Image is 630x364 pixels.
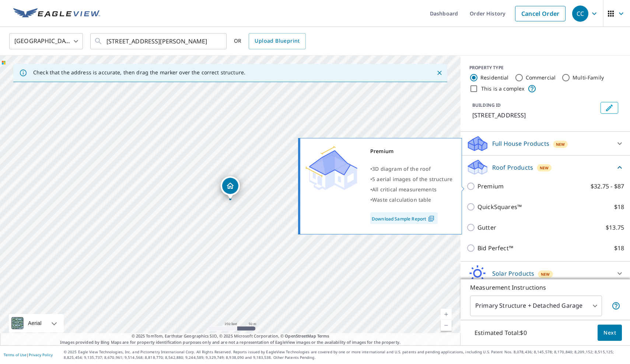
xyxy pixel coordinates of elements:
[64,349,626,360] p: © 2025 Eagle View Technologies, Inc. and Pictometry International Corp. All Rights Reserved. Repo...
[477,223,496,232] p: Gutter
[469,325,533,341] p: Estimated Total: $0
[317,333,329,339] a: Terms
[472,111,598,120] p: [STREET_ADDRESS]
[255,36,300,46] span: Upload Blueprint
[221,176,240,199] div: Dropped pin, building 1, Residential property, 120 Pintail Ln Sanger, TX 76266
[435,68,444,78] button: Close
[26,314,44,332] div: Aerial
[29,352,53,357] a: Privacy Policy
[526,74,556,81] label: Commercial
[515,6,566,21] a: Cancel Order
[234,33,306,49] div: OR
[4,353,53,357] p: |
[370,146,452,156] div: Premium
[480,74,509,81] label: Residential
[492,269,534,278] p: Solar Products
[370,184,452,195] div: •
[477,244,513,252] p: Bid Perfect™
[612,301,620,310] span: Your report will include the primary structure and a detached garage if one exists.
[603,328,616,338] span: Next
[606,223,624,232] p: $13.75
[470,296,602,316] div: Primary Structure + Detached Garage
[492,139,549,148] p: Full House Products
[372,165,431,172] span: 3D diagram of the roof
[541,271,550,277] span: New
[591,182,624,191] p: $32.75 - $87
[132,333,329,339] span: © 2025 TomTom, Earthstar Geographics SIO, © 2025 Microsoft Corporation, ©
[466,265,624,282] div: Solar ProductsNew
[372,186,437,193] span: All critical measurements
[249,33,305,49] a: Upload Blueprint
[466,159,624,176] div: Roof ProductsNew
[441,320,452,331] a: Current Level 17, Zoom Out
[370,212,438,224] a: Download Sample Report
[4,352,27,357] a: Terms of Use
[441,309,452,320] a: Current Level 17, Zoom In
[481,85,525,92] label: This is a complex
[601,102,618,114] button: Edit building 1
[372,176,452,183] span: 5 aerial images of the structure
[426,215,436,222] img: Pdf Icon
[306,146,357,190] img: Premium
[285,333,316,339] a: OpenStreetMap
[492,163,533,172] p: Roof Products
[9,314,64,332] div: Aerial
[370,164,452,174] div: •
[477,182,504,191] p: Premium
[372,196,431,203] span: Waste calculation table
[13,8,100,19] img: EV Logo
[614,202,624,211] p: $18
[106,31,211,52] input: Search by address or latitude-longitude
[472,102,501,108] p: BUILDING ID
[614,244,624,252] p: $18
[370,195,452,205] div: •
[598,325,622,341] button: Next
[470,283,620,292] p: Measurement Instructions
[9,31,83,52] div: [GEOGRAPHIC_DATA]
[33,69,245,76] p: Check that the address is accurate, then drag the marker over the correct structure.
[573,74,604,81] label: Multi-Family
[370,174,452,184] div: •
[469,64,621,71] div: PROPERTY TYPE
[572,6,588,22] div: CC
[540,165,549,171] span: New
[477,202,522,211] p: QuickSquares™
[556,141,565,147] span: New
[466,135,624,152] div: Full House ProductsNew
